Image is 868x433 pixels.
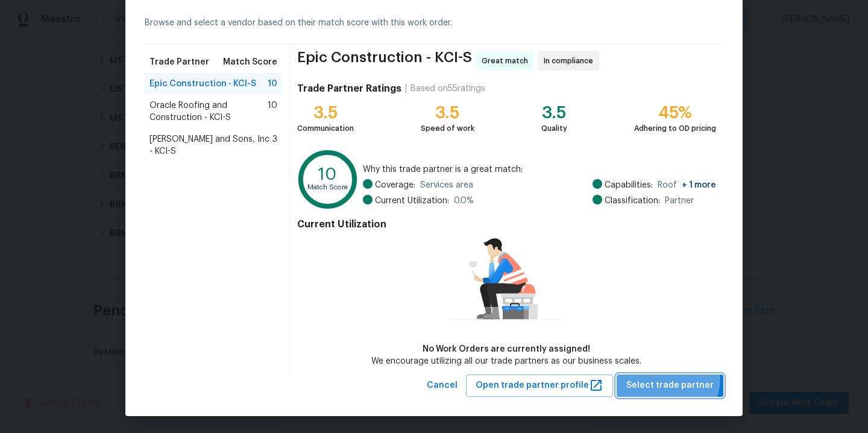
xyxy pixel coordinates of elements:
[371,355,641,367] div: We encourage utilizing all our trade partners as our business scales.
[682,181,716,189] span: + 1 more
[626,378,714,393] span: Select trade partner
[421,122,474,134] div: Speed of work
[149,56,209,68] span: Trade Partner
[145,2,723,44] div: Browse and select a vendor based on their match score with this work order.
[482,55,533,67] span: Great match
[634,107,716,119] div: 45%
[297,107,354,119] div: 3.5
[318,166,337,183] text: 10
[541,107,567,119] div: 3.5
[375,195,449,207] span: Current Utilization:
[297,122,354,134] div: Communication
[476,378,603,393] span: Open trade partner profile
[544,55,598,67] span: In compliance
[149,133,272,157] span: [PERSON_NAME] and Sons, Inc - KCI-S
[371,343,641,355] div: No Work Orders are currently assigned!
[541,122,567,134] div: Quality
[420,179,473,191] span: Services area
[268,100,277,124] span: 10
[149,78,256,90] span: Epic Construction - KCI-S
[363,163,716,175] span: Why this trade partner is a great match:
[410,83,485,95] div: Based on 55 ratings
[297,51,472,71] span: Epic Construction - KCI-S
[427,378,458,393] span: Cancel
[268,78,277,90] span: 10
[454,195,474,207] span: 0.0 %
[375,179,415,191] span: Coverage:
[421,107,474,119] div: 3.5
[223,56,277,68] span: Match Score
[605,195,660,207] span: Classification:
[297,83,401,95] h4: Trade Partner Ratings
[297,218,716,230] h4: Current Utilization
[658,179,716,191] span: Roof
[272,133,277,157] span: 3
[605,179,653,191] span: Capabilities:
[617,375,723,397] button: Select trade partner
[634,122,716,134] div: Adhering to OD pricing
[665,195,694,207] span: Partner
[149,100,268,124] span: Oracle Roofing and Construction - KCI-S
[307,184,348,191] text: Match Score
[422,375,462,397] button: Cancel
[466,375,613,397] button: Open trade partner profile
[401,83,410,95] div: |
